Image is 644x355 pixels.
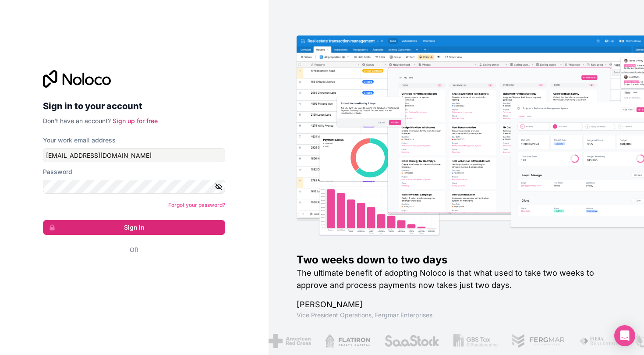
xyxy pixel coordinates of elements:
[168,202,225,208] a: Forgot your password?
[39,264,223,283] iframe: Sign in with Google Button
[43,117,111,124] span: Don't have an account?
[130,245,138,254] span: Or
[453,334,498,348] img: /assets/gbstax-C-GtDUiK.png
[297,267,616,291] h2: The ultimate benefit of adopting Noloco is that what used to take two weeks to approve and proces...
[384,334,439,348] img: /assets/saastock-C6Zbiodz.png
[113,117,158,124] a: Sign up for free
[43,148,225,162] input: Email address
[579,334,620,348] img: /assets/fiera-fwj2N5v4.png
[512,334,565,348] img: /assets/fergmar-CudnrXN5.png
[43,264,218,283] div: Sign in with Google. Opens in new tab
[297,311,616,319] h1: Vice President Operations , Fergmar Enterprises
[297,253,616,267] h1: Two weeks down to two days
[269,334,311,348] img: /assets/american-red-cross-BAupjrZR.png
[43,220,225,235] button: Sign in
[43,167,72,176] label: Password
[43,98,225,114] h2: Sign in to your account
[297,298,616,311] h1: [PERSON_NAME]
[43,180,225,194] input: Password
[614,325,635,346] div: Open Intercom Messenger
[43,136,116,145] label: Your work email address
[325,334,371,348] img: /assets/flatiron-C8eUkumj.png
